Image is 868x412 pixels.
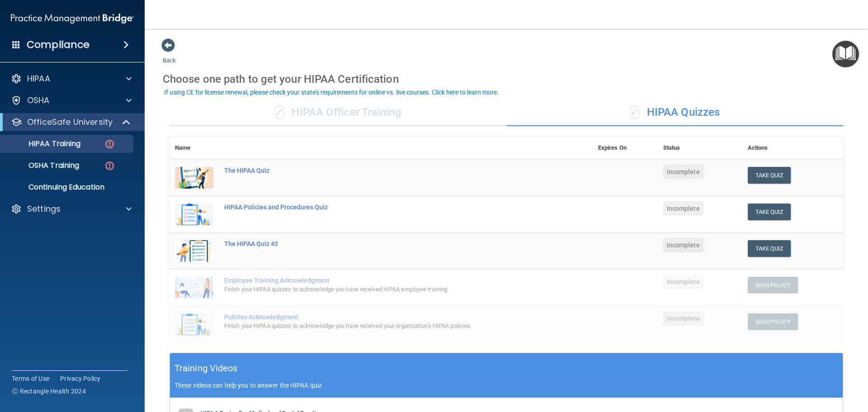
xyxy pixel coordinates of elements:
[104,160,115,171] img: danger-circle.6113f641.png
[6,139,80,148] p: HIPAA Training
[224,240,547,247] div: The HIPAA Quiz #2
[663,275,703,289] span: Incomplete
[27,204,61,214] p: Settings
[832,41,859,67] button: Open Resource Center
[742,137,843,159] th: Actions
[506,99,843,126] div: HIPAA Quizzes
[224,313,547,321] div: Policies Acknowledgment
[11,73,132,84] a: HIPAA
[175,360,238,376] h5: Training Videos
[224,277,547,284] div: Employee Training Acknowledgment
[27,73,50,84] p: HIPAA
[748,167,791,184] button: Take Quiz
[104,138,115,150] img: danger-circle.6113f641.png
[11,9,134,28] img: PMB logo
[630,105,640,119] span: ✓
[748,313,798,330] button: Sign Policy
[27,95,50,106] p: OSHA
[6,161,79,170] p: OSHA Training
[748,240,791,257] button: Take Quiz
[170,99,506,126] div: HIPAA Officer Training
[11,95,132,106] a: OSHA
[663,238,703,252] span: Incomplete
[663,165,703,179] span: Incomplete
[663,201,703,216] span: Incomplete
[27,117,113,128] p: OfficeSafe University
[11,204,132,214] a: Settings
[593,137,658,159] th: Expires On
[11,117,131,128] a: OfficeSafe University
[224,321,547,331] div: Finish your HIPAA quizzes to acknowledge you have received your organization’s HIPAA policies.
[658,137,742,159] th: Status
[12,374,49,383] a: Terms of Use
[164,89,499,95] div: If using CE for license renewal, please check your state's requirements for online vs. live cours...
[224,167,547,174] div: The HIPAA Quiz
[748,277,798,294] button: Sign Policy
[274,105,284,119] span: ✓
[663,311,703,326] span: Incomplete
[170,137,219,159] th: Name
[60,374,101,383] a: Privacy Policy
[12,387,86,396] span: Ⓒ Rectangle Health 2024
[175,382,838,389] p: These videos can help you to answer the HIPAA quiz
[748,204,791,220] button: Take Quiz
[6,183,129,192] p: Continuing Education
[163,46,176,64] a: Back
[163,66,850,92] div: Choose one path to get your HIPAA Certification
[163,88,500,97] button: If using CE for license renewal, please check your state's requirements for online vs. live cours...
[224,284,547,295] div: Finish your HIPAA quizzes to acknowledge you have received HIPAA employee training.
[224,204,547,211] div: HIPAA Policies and Procedures Quiz
[27,38,90,51] h4: Compliance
